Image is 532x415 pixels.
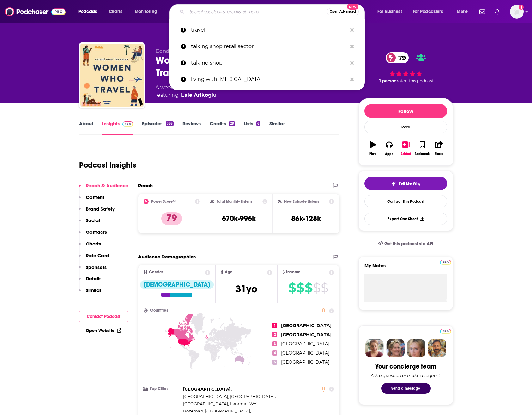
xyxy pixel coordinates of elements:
[381,383,431,394] button: Send a message
[364,195,447,207] a: Contact This Podcast
[138,254,196,260] h2: Audience Demographics
[74,7,105,17] button: open menu
[407,339,425,357] img: Jules Profile
[191,38,347,55] p: talking shop retail sector
[217,199,252,204] h2: Total Monthly Listens
[183,401,228,406] span: [GEOGRAPHIC_DATA]
[156,48,210,54] span: Condé Nast Traveler
[169,38,365,55] a: talking shop retail sector
[79,217,100,229] button: Social
[330,10,356,13] span: Open Advanced
[175,4,371,19] div: Search podcasts, credits, & more...
[149,270,163,274] span: Gender
[272,350,277,356] span: 4
[5,6,66,18] img: Podchaser - Follow, Share and Rate Podcasts
[142,121,173,135] a: Episodes353
[397,137,414,160] button: Added
[435,152,443,156] div: Share
[431,137,447,160] button: Share
[373,236,439,251] a: Get this podcast via API
[369,152,376,156] div: Play
[391,181,396,186] img: tell me why sparkle
[156,84,264,99] div: A weekly podcast
[166,121,173,126] div: 353
[197,84,198,90] span: ,
[386,52,409,63] a: 79
[510,5,524,19] img: User Profile
[415,152,430,156] div: Bookmark
[191,71,347,88] p: living with diabetes
[365,339,384,357] img: Sydney Profile
[183,407,251,415] span: ,
[440,260,451,265] img: Podchaser Pro
[191,55,347,71] p: talking shop
[183,394,275,399] span: [GEOGRAPHIC_DATA], [GEOGRAPHIC_DATA]
[492,6,502,17] a: Show notifications dropdown
[392,52,409,63] span: 79
[288,283,296,293] span: $
[272,360,277,365] span: 5
[79,276,101,287] button: Details
[78,7,97,16] span: Podcasts
[230,400,257,407] span: ,
[86,264,107,270] p: Sponsors
[364,104,447,118] button: Follow
[375,362,436,370] div: Your concierge team
[510,5,524,19] button: Show profile menu
[364,177,447,190] button: tell me why sparkleTell Me Why
[385,152,393,156] div: Apps
[347,4,358,10] span: New
[477,6,487,17] a: Show notifications dropdown
[140,280,214,289] div: [DEMOGRAPHIC_DATA]
[227,84,243,90] a: Travel
[225,270,233,274] span: Age
[371,373,441,378] div: Ask a question or make a request.
[102,121,133,135] a: InsightsPodchaser Pro
[281,332,332,338] span: [GEOGRAPHIC_DATA]
[281,350,329,356] span: [GEOGRAPHIC_DATA]
[428,339,446,357] img: Jon Profile
[135,7,157,16] span: Monitoring
[86,206,115,212] p: Brand Safety
[130,7,165,17] button: open menu
[519,5,524,10] svg: Add a profile image
[281,359,329,365] span: [GEOGRAPHIC_DATA]
[183,387,231,392] span: [GEOGRAPHIC_DATA]
[364,263,447,274] label: My Notes
[291,214,321,223] h3: 86k-128k
[182,121,201,135] a: Reviews
[79,241,101,252] button: Charts
[386,339,405,357] img: Barbara Profile
[79,311,128,322] button: Contact Podcast
[377,7,402,16] span: For Business
[364,121,447,133] div: Rate
[79,229,107,241] button: Contacts
[297,283,304,293] span: $
[122,121,133,127] img: Podchaser Pro
[272,323,277,328] span: 1
[256,121,260,126] div: 6
[399,181,420,186] span: Tell Me Why
[183,386,232,393] span: ,
[169,55,365,71] a: talking shop
[440,329,451,334] img: Podchaser Pro
[86,287,101,293] p: Similar
[86,241,101,247] p: Charts
[235,283,257,295] span: 31 yo
[381,137,397,160] button: Apps
[379,78,397,83] span: 1 person
[86,194,104,200] p: Content
[401,152,411,156] div: Added
[144,387,180,391] h3: Top Cities
[269,121,285,135] a: Similar
[79,160,136,170] h1: Podcast Insights
[414,137,431,160] button: Bookmark
[151,199,176,204] h2: Power Score™
[79,252,109,264] button: Rate Card
[79,121,93,135] a: About
[169,22,365,38] a: travel
[86,252,109,258] p: Rate Card
[79,183,128,194] button: Reach & Audience
[86,229,107,235] p: Contacts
